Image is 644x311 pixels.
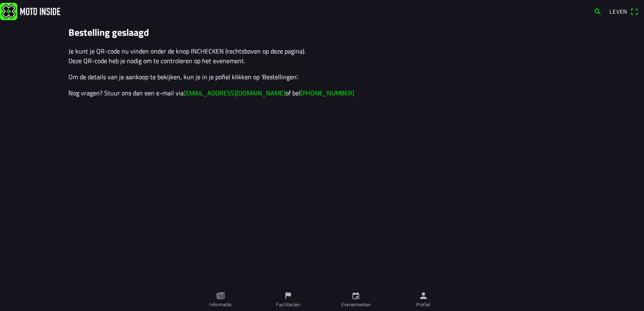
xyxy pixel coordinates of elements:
font: Nog vragen? Stuur ons dan een e-mail via [68,88,184,98]
a: [EMAIL_ADDRESS][DOMAIN_NAME] [184,88,285,98]
font: Informatie [209,301,232,308]
font: Om de details van je aankoop te bekijken, kun je in je pofiel klikken op 'Bestellingen'. [68,72,298,82]
font: Faciliteiten [276,301,300,308]
a: Levenqr-scanner [605,4,642,18]
font: of bel [285,88,300,98]
font: Je kunt je QR-code nu vinden onder de knop INCHECKEN (rechtsboven op deze pagina). [68,46,305,56]
font: Leven [609,7,627,16]
font: Evenementen [341,301,371,308]
ion-icon: papier [216,291,225,300]
font: Bestelling geslaagd [68,25,149,39]
ion-icon: kalender [351,291,360,300]
a: zoekopdracht [590,4,606,18]
ion-icon: persoon [419,291,428,300]
ion-icon: vlag [284,291,293,300]
font: Deze QR-code heb je nodig om te controleren op het evenement. [68,56,245,66]
font: Profiel [416,301,431,308]
a: [PHONE_NUMBER] [300,88,354,98]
